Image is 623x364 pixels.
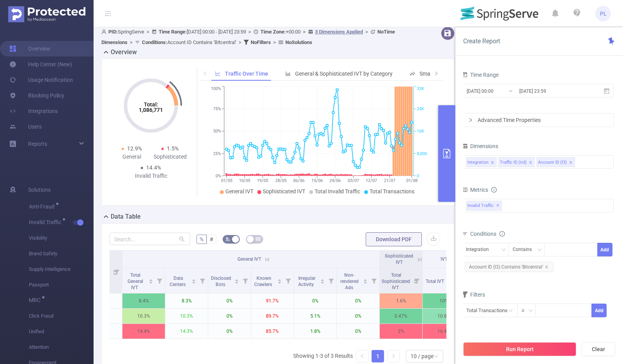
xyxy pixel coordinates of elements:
tspan: 75% [213,106,221,111]
i: icon: caret-down [149,281,153,283]
b: Time Zone: [260,29,286,35]
p: 0% [337,309,379,323]
a: Integrations [9,103,58,119]
p: 10.8% [423,309,465,323]
li: Previous Page [356,350,368,362]
span: Sophisticated IVT [385,253,413,265]
i: Filter menu [240,268,251,293]
p: 0.47% [380,309,422,323]
div: Sort [277,278,282,283]
span: > [236,39,244,45]
p: 1.8% [294,324,336,339]
i: icon: caret-up [192,278,196,280]
span: Account ID (l3) Contains 'Bitcentral' [465,262,553,272]
span: Non-rendered Ads [340,272,359,290]
div: Sort [234,278,239,283]
span: PL [600,6,607,21]
tspan: 03/07 [348,178,359,183]
p: 0% [294,293,336,308]
p: 0% [337,293,379,308]
i: icon: close [545,265,549,269]
p: 1.6% [380,293,422,308]
span: Smart Agent [419,71,450,77]
span: Passport [29,277,94,293]
span: > [246,29,253,35]
li: Next Page [387,350,400,362]
span: Invalid Traffic [466,201,502,211]
p: 8.3% [165,293,208,308]
span: General IVT [237,256,261,262]
i: icon: right [391,354,396,359]
span: Sophisticated IVT [263,188,305,194]
tspan: 16K [417,129,424,134]
span: ✕ [496,201,499,210]
span: Total Invalid Traffic [315,188,360,194]
span: Filters [462,292,485,298]
i: icon: caret-up [149,278,153,280]
input: Search... [110,233,190,245]
span: # [210,236,213,242]
i: Filter menu [111,251,122,293]
div: ≥ [522,304,530,317]
button: Add [591,304,607,317]
li: Showing 1-3 of 3 Results [293,350,353,362]
span: Brand Safety [29,246,94,262]
a: Reports [28,136,47,152]
p: 0% [208,293,251,308]
span: Dimensions [462,143,498,149]
span: Total IVT [426,279,445,284]
a: Blocking Policy [9,88,64,103]
tspan: 8,000 [417,151,427,156]
tspan: 24K [417,106,424,111]
span: Invalid Traffic [29,219,64,225]
b: No Filters [251,39,271,45]
img: Protected Media [8,6,85,22]
p: 89.7% [251,309,294,323]
p: 85.7% [251,324,294,339]
div: Traffic ID (tid) [500,157,527,168]
i: icon: caret-up [235,278,239,280]
i: icon: caret-down [320,281,325,283]
span: Supply Intelligence [29,262,94,277]
b: No Solutions [285,39,312,45]
i: icon: bg-colors [225,237,230,241]
p: 8.4% [122,293,165,308]
u: 3 Dimensions Applied [315,29,363,35]
div: Integration [467,157,488,168]
p: 0% [337,324,379,339]
i: icon: left [203,71,207,76]
span: Conditions [470,231,505,237]
tspan: 1,086,771 [139,107,163,113]
tspan: 19/05 [257,178,268,183]
button: Add [597,243,612,256]
i: Filter menu [154,268,165,293]
tspan: 100% [211,87,221,92]
i: icon: close [569,161,573,165]
span: Total Transactions [370,188,414,194]
li: Traffic ID (tid) [498,157,535,167]
i: icon: table [256,237,260,241]
tspan: 24/06 [329,178,341,183]
i: Filter menu [326,268,336,293]
i: icon: info-circle [491,187,497,193]
span: Create Report [463,37,500,45]
i: icon: caret-up [278,278,282,280]
i: icon: down [528,308,533,314]
span: Disclosed Bots [211,276,231,287]
p: 91.7% [251,293,294,308]
i: Filter menu [411,268,422,293]
span: % [200,236,204,242]
span: Time Range [462,72,499,78]
b: PID: [108,29,118,35]
tspan: 32K [417,87,424,92]
tspan: 50% [213,129,221,134]
span: IVT [441,256,448,262]
i: icon: right [434,71,439,76]
span: Traffic Over Time [225,71,268,77]
b: Conditions : [142,39,167,45]
tspan: 15/06 [311,178,323,183]
i: icon: info-circle [499,231,505,237]
tspan: 01/08 [406,178,418,183]
div: Integration [466,243,494,256]
p: 10.3% [165,309,208,323]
